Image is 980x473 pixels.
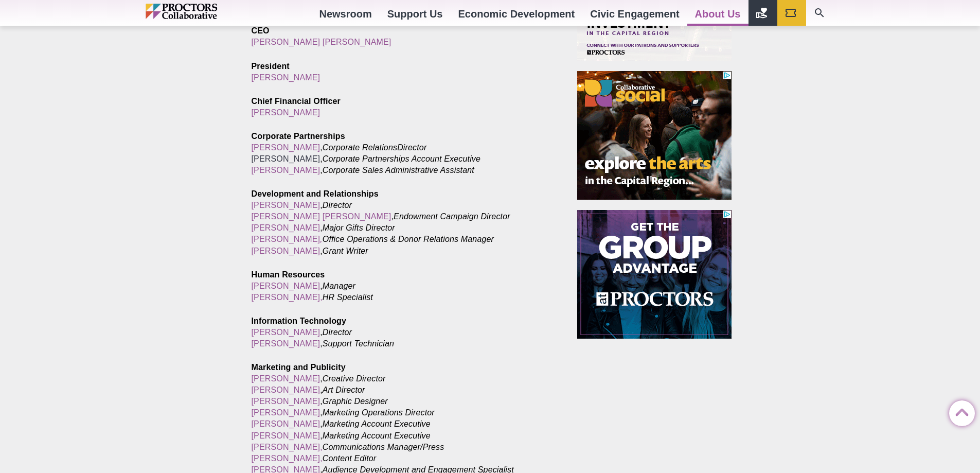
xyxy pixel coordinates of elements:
[577,210,732,339] iframe: Advertisement
[323,374,386,383] i: Creative Director
[323,247,368,255] em: Grant Writer
[252,363,346,372] b: Marketing and Publicity
[252,131,554,176] p: , , ,
[252,97,341,106] b: Chief Financial Officer
[252,386,320,394] a: [PERSON_NAME]
[252,270,325,279] b: Human Resources
[252,408,320,417] a: [PERSON_NAME]
[320,454,323,463] a: ,
[252,132,345,141] b: Corporate Partnerships
[323,443,444,451] em: Communications Manager/Press
[252,26,270,35] b: CEO
[252,154,320,163] a: [PERSON_NAME]
[252,212,391,221] a: [PERSON_NAME] [PERSON_NAME]
[252,189,379,198] b: Development and Relationships
[252,201,320,209] a: [PERSON_NAME]
[323,166,474,174] em: Corporate Sales Administrative Assistant
[252,223,320,232] a: [PERSON_NAME]
[323,223,395,232] em: Major Gifts Director
[252,316,554,349] p: , ,
[252,235,320,243] a: [PERSON_NAME]
[397,143,426,152] em: Director
[252,443,323,451] a: [PERSON_NAME],
[252,339,320,348] a: [PERSON_NAME]
[252,454,320,463] a: [PERSON_NAME]
[252,188,554,256] p: , , , ,
[323,282,355,290] em: Manager
[577,71,732,200] iframe: Advertisement
[949,401,970,422] a: Back to Top
[252,419,320,428] a: [PERSON_NAME]
[320,235,323,243] a: ,
[252,73,320,82] a: [PERSON_NAME]
[252,269,554,303] p: ,
[323,431,431,440] em: Marketing Account Executive
[252,317,347,325] b: Information Technology
[252,62,290,71] b: President
[252,166,320,174] a: [PERSON_NAME]
[323,386,365,394] em: Art Director
[252,293,323,302] a: [PERSON_NAME],
[252,397,320,406] a: [PERSON_NAME]
[323,235,494,243] em: Office Operations & Donor Relations Manager
[252,374,320,383] a: [PERSON_NAME]
[252,431,320,440] a: [PERSON_NAME]
[323,293,373,302] em: HR Specialist
[323,154,480,163] em: Corporate Partnerships Account Executive
[252,282,320,290] a: [PERSON_NAME]
[252,38,391,46] a: [PERSON_NAME] [PERSON_NAME]
[323,328,352,337] i: Director
[394,212,510,221] em: Endowment Campaign Director
[252,108,320,117] a: [PERSON_NAME]
[323,397,388,406] em: Graphic Designer
[323,408,435,417] em: Marketing Operations Director
[252,328,320,337] a: [PERSON_NAME]
[252,143,320,152] a: [PERSON_NAME]
[323,143,397,152] em: Corporate Relations
[252,247,320,255] a: [PERSON_NAME]
[323,201,352,209] i: Director
[323,419,431,428] em: Marketing Account Executive
[323,454,377,463] em: Content Editor
[146,4,261,19] img: Proctors logo
[323,339,394,348] em: Support Technician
